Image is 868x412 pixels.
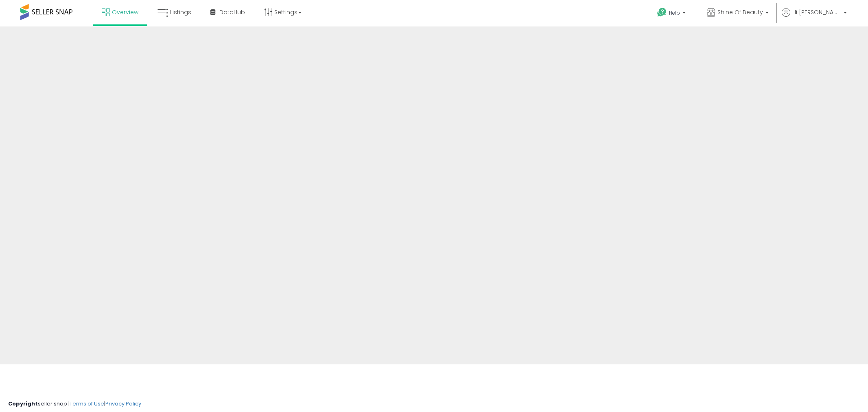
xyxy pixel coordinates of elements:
span: DataHub [219,8,245,16]
i: Get Help [657,7,667,18]
a: Help [651,1,694,26]
span: Hi [PERSON_NAME] [792,8,841,16]
a: Hi [PERSON_NAME] [782,8,847,26]
span: Overview [112,8,138,16]
span: Listings [170,8,191,16]
span: Shine Of Beauty [717,8,763,16]
span: Help [669,9,680,16]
